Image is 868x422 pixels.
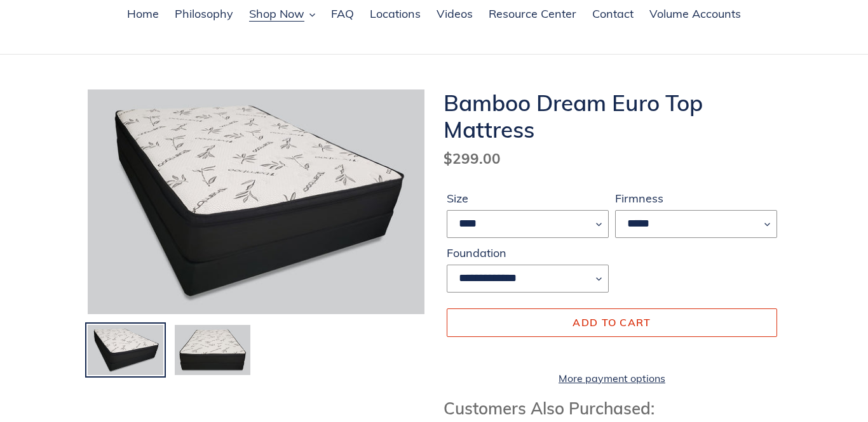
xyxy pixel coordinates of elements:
a: Resource Center [482,5,583,24]
label: Size [447,190,609,207]
a: Locations [363,5,427,24]
span: Home [127,6,159,22]
span: Contact [592,6,634,22]
h1: Bamboo Dream Euro Top Mattress [444,89,780,143]
span: Volume Accounts [649,6,741,22]
button: Add to cart [447,308,777,336]
span: Resource Center [489,6,576,22]
h3: Customers Also Purchased: [444,399,780,418]
img: Load image into Gallery viewer, Bamboo Dream Euro Top Mattress [173,324,252,377]
span: Shop Now [249,6,304,22]
label: Firmness [615,190,777,207]
span: $299.00 [444,149,501,168]
img: Load image into Gallery viewer, Bamboo Dream Euro Top Mattress [86,324,165,377]
a: Home [121,5,165,24]
a: Contact [586,5,640,24]
a: FAQ [325,5,360,24]
span: Philosophy [175,6,233,22]
label: Foundation [447,244,609,261]
a: More payment options [447,371,777,386]
span: FAQ [331,6,354,22]
a: Videos [430,5,479,24]
a: Philosophy [168,5,240,24]
a: Volume Accounts [643,5,747,24]
button: Shop Now [243,5,322,24]
span: Add to cart [573,316,651,329]
span: Videos [437,6,473,22]
span: Locations [370,6,421,22]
